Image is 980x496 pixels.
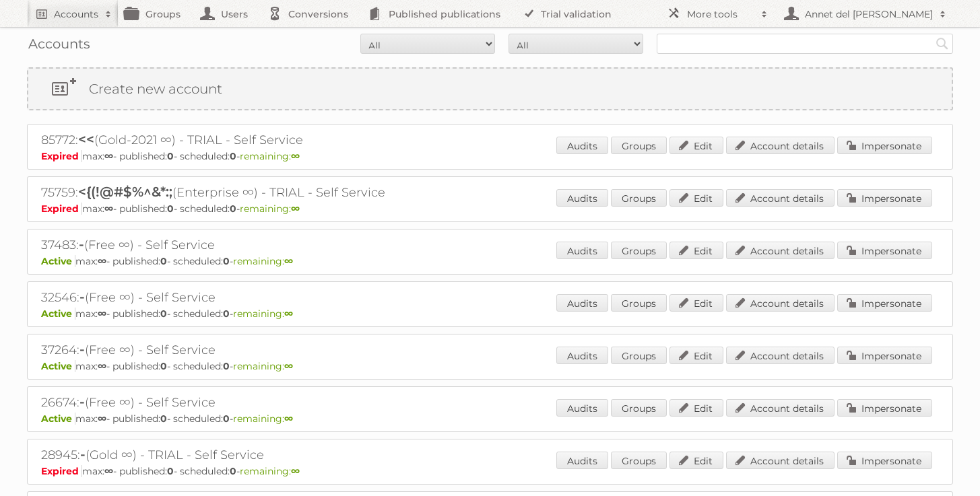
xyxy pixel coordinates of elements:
span: Expired [41,150,82,162]
strong: 0 [167,150,174,162]
strong: ∞ [284,255,293,267]
a: Impersonate [837,399,932,417]
a: Edit [669,137,723,154]
strong: 0 [160,255,167,267]
a: Impersonate [837,294,932,312]
span: - [79,289,85,305]
strong: 0 [160,308,167,320]
strong: ∞ [104,203,113,215]
strong: ∞ [98,308,106,320]
a: Audits [556,294,608,312]
strong: ∞ [291,150,300,162]
span: remaining: [233,413,293,425]
strong: ∞ [98,360,106,372]
a: Groups [611,189,667,207]
span: << [78,131,94,147]
span: <{(!@#$%^&*:; [78,184,172,200]
span: - [79,341,85,357]
a: Impersonate [837,242,932,259]
span: Expired [41,203,82,215]
h2: 85772: (Gold-2021 ∞) - TRIAL - Self Service [41,131,513,149]
strong: ∞ [291,203,300,215]
strong: ∞ [98,255,106,267]
a: Groups [611,452,667,469]
a: Account details [726,242,835,259]
p: max: - published: - scheduled: - [41,465,939,477]
a: Edit [669,189,723,207]
a: Account details [726,347,835,364]
a: Create new account [28,69,952,109]
span: - [79,236,84,252]
a: Groups [611,242,667,259]
strong: 0 [223,308,230,320]
h2: 75759: (Enterprise ∞) - TRIAL - Self Service [41,184,513,201]
a: Audits [556,189,608,207]
strong: 0 [230,203,236,215]
a: Audits [556,399,608,417]
strong: ∞ [104,150,113,162]
span: remaining: [240,203,300,215]
p: max: - published: - scheduled: - [41,150,939,162]
a: Edit [669,452,723,469]
a: Edit [669,242,723,259]
a: Edit [669,399,723,417]
span: - [80,446,86,462]
p: max: - published: - scheduled: - [41,413,939,425]
a: Groups [611,347,667,364]
span: remaining: [233,255,293,267]
a: Edit [669,347,723,364]
h2: 37483: (Free ∞) - Self Service [41,236,513,254]
a: Groups [611,399,667,417]
span: Active [41,255,75,267]
input: Search [932,34,952,54]
span: Active [41,308,75,320]
strong: ∞ [284,308,293,320]
h2: 28945: (Gold ∞) - TRIAL - Self Service [41,446,513,464]
a: Account details [726,452,835,469]
a: Account details [726,399,835,417]
p: max: - published: - scheduled: - [41,203,939,215]
p: max: - published: - scheduled: - [41,255,939,267]
a: Impersonate [837,189,932,207]
strong: ∞ [98,413,106,425]
span: - [79,394,85,410]
span: Expired [41,465,82,477]
h2: 37264: (Free ∞) - Self Service [41,341,513,359]
a: Edit [669,294,723,312]
a: Audits [556,452,608,469]
span: Active [41,413,75,425]
strong: ∞ [291,465,300,477]
strong: 0 [160,413,167,425]
a: Account details [726,137,835,154]
span: remaining: [240,150,300,162]
a: Impersonate [837,452,932,469]
span: remaining: [240,465,300,477]
h2: Annet del [PERSON_NAME] [802,7,933,21]
a: Audits [556,242,608,259]
a: Groups [611,294,667,312]
h2: More tools [687,7,754,21]
strong: 0 [167,465,174,477]
strong: 0 [223,255,230,267]
a: Audits [556,137,608,154]
span: Active [41,360,75,372]
strong: ∞ [104,465,113,477]
h2: 26674: (Free ∞) - Self Service [41,394,513,411]
p: max: - published: - scheduled: - [41,308,939,320]
p: max: - published: - scheduled: - [41,360,939,372]
a: Impersonate [837,347,932,364]
h2: 32546: (Free ∞) - Self Service [41,289,513,306]
a: Account details [726,189,835,207]
span: remaining: [233,308,293,320]
strong: 0 [230,465,236,477]
strong: ∞ [284,360,293,372]
strong: 0 [223,360,230,372]
strong: 0 [160,360,167,372]
a: Impersonate [837,137,932,154]
a: Account details [726,294,835,312]
h2: Accounts [54,7,98,21]
a: Groups [611,137,667,154]
a: Audits [556,347,608,364]
span: remaining: [233,360,293,372]
strong: 0 [223,413,230,425]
